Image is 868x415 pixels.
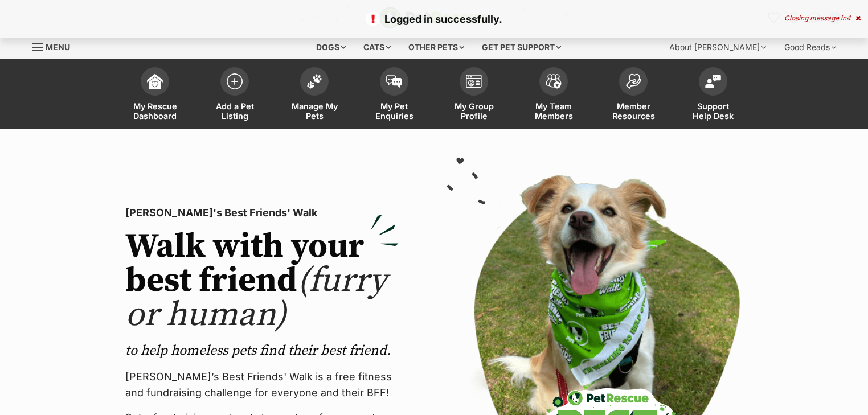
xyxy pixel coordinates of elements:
a: Member Resources [593,61,673,129]
img: member-resources-icon-8e73f808a243e03378d46382f2149f9095a855e16c252ad45f914b54edf8863c.svg [625,73,641,89]
div: Good Reads [776,36,844,59]
img: add-pet-listing-icon-0afa8454b4691262ce3f59096e99ab1cd57d4a30225e0717b998d2c9b9846f56.svg [227,73,243,89]
a: Add a Pet Listing [195,61,275,129]
a: Manage My Pets [275,61,354,129]
span: Support Help Desk [687,101,739,121]
span: Manage My Pets [289,101,340,121]
p: to help homeless pets find their best friend. [125,342,399,360]
img: team-members-icon-5396bd8760b3fe7c0b43da4ab00e1e3bb1a5d9ba89233759b79545d2d3fc5d0d.svg [546,74,562,89]
a: Menu [32,36,78,56]
span: Add a Pet Listing [209,101,260,121]
p: [PERSON_NAME]'s Best Friends' Walk [125,205,399,221]
span: (furry or human) [125,260,387,336]
span: My Rescue Dashboard [129,101,181,121]
h2: Walk with your best friend [125,230,399,332]
div: About [PERSON_NAME] [661,36,774,59]
span: Member Resources [608,101,659,121]
img: help-desk-icon-fdf02630f3aa405de69fd3d07c3f3aa587a6932b1a1747fa1d2bba05be0121f9.svg [705,75,721,88]
img: pet-enquiries-icon-7e3ad2cf08bfb03b45e93fb7055b45f3efa6380592205ae92323e6603595dc1f.svg [386,75,402,88]
span: My Team Members [528,101,579,121]
div: Cats [355,36,399,59]
a: My Rescue Dashboard [115,61,195,129]
div: Other pets [400,36,472,59]
a: Support Help Desk [673,61,753,129]
a: My Team Members [514,61,593,129]
span: My Pet Enquiries [369,101,420,121]
img: dashboard-icon-eb2f2d2d3e046f16d808141f083e7271f6b2e854fb5c12c21221c1fb7104beca.svg [147,73,163,89]
div: Get pet support [474,36,569,59]
img: group-profile-icon-3fa3cf56718a62981997c0bc7e787c4b2cf8bcc04b72c1350f741eb67cf2f40e.svg [466,75,482,88]
span: Menu [46,42,70,52]
p: [PERSON_NAME]’s Best Friends' Walk is a free fitness and fundraising challenge for everyone and t... [125,369,399,401]
img: manage-my-pets-icon-02211641906a0b7f246fdf0571729dbe1e7629f14944591b6c1af311fb30b64b.svg [306,74,322,89]
div: Dogs [308,36,354,59]
a: My Pet Enquiries [354,61,434,129]
span: My Group Profile [448,101,499,121]
a: My Group Profile [434,61,514,129]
